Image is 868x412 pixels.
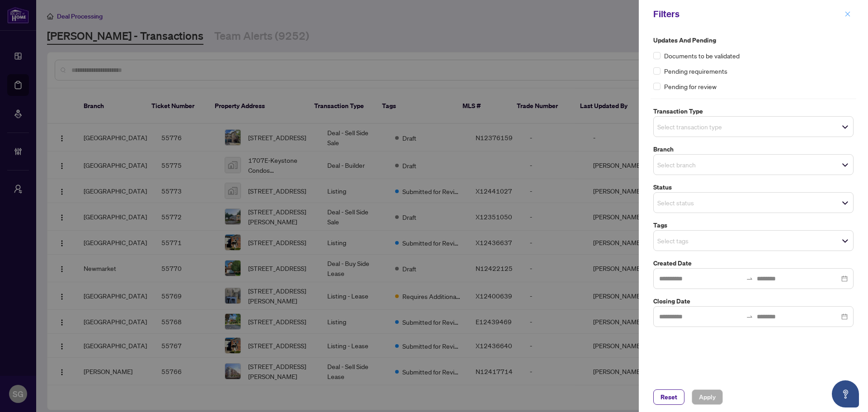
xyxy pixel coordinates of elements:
span: Reset [660,390,677,404]
span: Pending for review [664,81,717,91]
label: Tags [653,220,854,230]
div: Filters [653,7,842,21]
span: swap-right [746,275,753,282]
button: Apply [692,389,723,405]
span: close [844,11,851,17]
button: Open asap [832,380,859,407]
span: Documents to be validated [664,51,740,61]
label: Created Date [653,258,854,268]
span: to [746,313,753,320]
label: Status [653,182,854,192]
button: Reset [653,389,684,405]
label: Transaction Type [653,106,854,116]
span: to [746,275,753,282]
label: Updates and Pending [653,35,854,45]
span: Pending requirements [664,66,727,76]
span: swap-right [746,313,753,320]
label: Branch [653,144,854,154]
label: Closing Date [653,296,854,306]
